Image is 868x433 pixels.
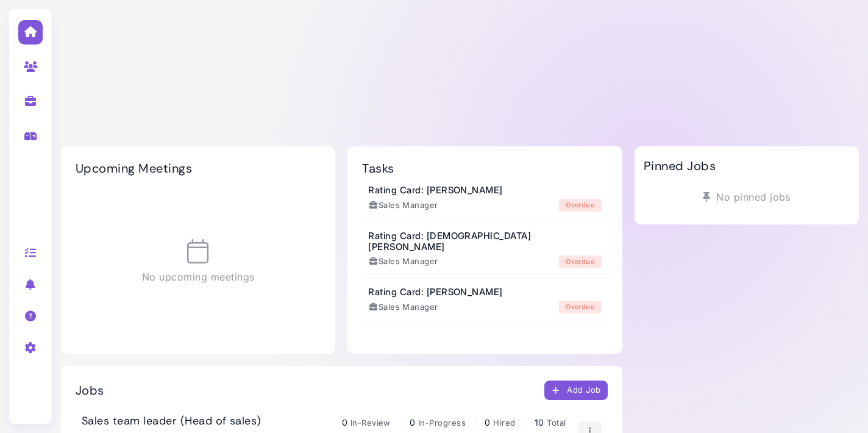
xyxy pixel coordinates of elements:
[559,256,602,268] div: overdue
[76,188,321,335] div: No upcoming meetings
[559,199,602,212] div: overdue
[644,185,850,209] div: No pinned jobs
[418,418,466,428] span: In-Progress
[342,417,347,428] span: 0
[362,161,394,176] h2: Tasks
[544,381,608,400] button: Add Job
[535,417,544,428] span: 10
[644,159,716,173] h2: Pinned Jobs
[368,199,438,212] div: Sales Manager
[368,301,438,313] div: Sales Manager
[76,383,104,398] h2: Jobs
[368,287,502,298] h3: Rating Card: [PERSON_NAME]
[559,301,602,313] div: overdue
[368,185,502,196] h3: Rating Card: [PERSON_NAME]
[410,417,415,428] span: 0
[485,417,490,428] span: 0
[368,256,438,268] div: Sales Manager
[76,161,192,176] h2: Upcoming Meetings
[493,418,515,428] span: Hired
[82,415,261,428] h3: Sales team leader (Head of sales)
[551,384,601,397] div: Add Job
[368,231,601,252] h3: Rating Card: [DEMOGRAPHIC_DATA][PERSON_NAME]
[547,418,566,428] span: Total
[350,418,391,428] span: In-Review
